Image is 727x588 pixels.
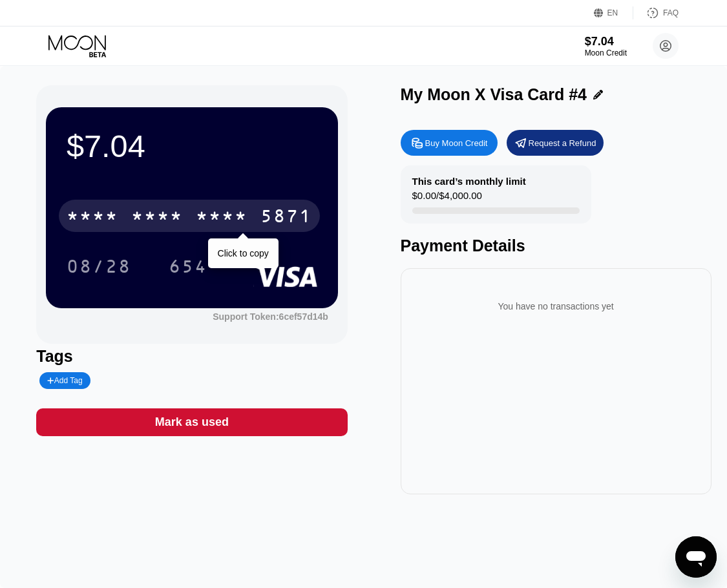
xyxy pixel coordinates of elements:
[36,408,347,436] div: Mark as used
[529,138,596,149] div: Request a Refund
[412,176,526,187] div: This card’s monthly limit
[425,138,488,149] div: Buy Moon Credit
[218,248,269,258] div: Click to copy
[39,372,90,389] div: Add Tag
[411,288,701,324] div: You have no transactions yet
[36,347,347,366] div: Tags
[412,190,482,207] div: $0.00 / $4,000.00
[401,236,711,255] div: Payment Details
[585,35,627,48] div: $7.04
[47,376,82,385] div: Add Tag
[401,130,498,156] div: Buy Moon Credit
[594,6,633,19] div: EN
[213,311,328,322] div: Support Token: 6cef57d14b
[675,536,717,578] iframe: Button to launch messaging window
[585,35,627,58] div: $7.04Moon Credit
[585,48,627,58] div: Moon Credit
[57,250,141,282] div: 08/28
[155,415,229,430] div: Mark as used
[260,207,312,228] div: 5871
[159,250,217,282] div: 654
[507,130,604,156] div: Request a Refund
[663,8,679,17] div: FAQ
[633,6,679,19] div: FAQ
[401,85,587,104] div: My Moon X Visa Card #4
[67,258,131,278] div: 08/28
[213,311,328,322] div: Support Token:6cef57d14b
[67,128,317,164] div: $7.04
[607,8,618,17] div: EN
[169,258,207,278] div: 654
